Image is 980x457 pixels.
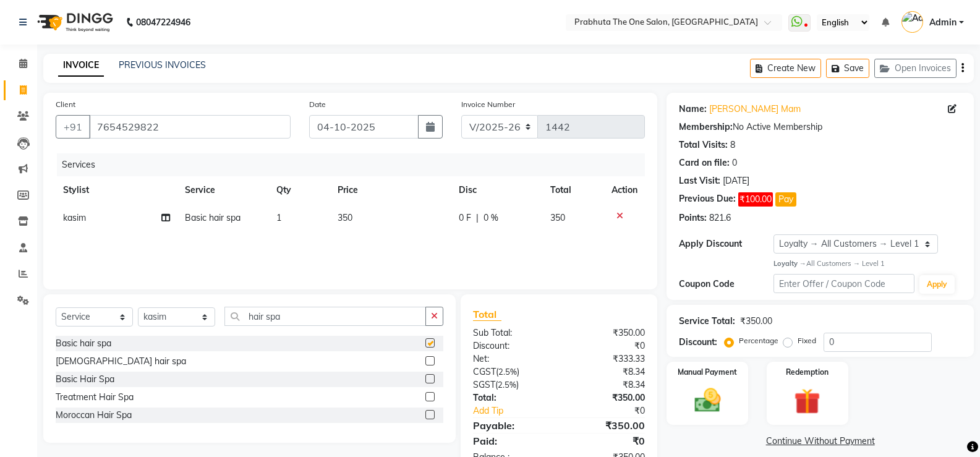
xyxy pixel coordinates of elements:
a: Add Tip [464,404,575,417]
button: Apply [919,275,955,294]
div: ₹350.00 [559,391,654,404]
img: Admin [901,11,923,33]
div: ₹0 [559,340,654,352]
b: 08047224946 [136,5,190,40]
div: ₹8.34 [559,378,654,391]
div: Net: [464,352,559,365]
div: No Active Membership [679,121,961,134]
div: Total: [464,391,559,404]
div: Total Visits: [679,139,728,152]
span: 0 F [459,211,471,224]
div: ₹8.34 [559,365,654,378]
div: Points: [679,211,707,224]
div: Services [57,153,654,176]
span: kasim [63,212,86,223]
label: Manual Payment [678,367,737,378]
img: logo [32,5,116,40]
a: INVOICE [58,54,104,77]
label: Invoice Number [461,99,515,110]
div: Paid: [464,434,559,448]
span: ₹100.00 [738,192,773,207]
div: Treatment Hair Spa [56,391,134,404]
div: ( ) [464,365,559,378]
th: Total [543,176,604,204]
th: Service [177,176,269,204]
button: Pay [775,192,796,207]
div: Membership: [679,121,733,134]
div: Basic Hair Spa [56,373,114,386]
th: Action [604,176,645,204]
span: SGST [473,379,495,390]
th: Qty [269,176,330,204]
a: PREVIOUS INVOICES [119,59,206,70]
button: Open Invoices [874,59,957,78]
div: Discount: [679,336,717,349]
img: _gift.svg [786,385,829,418]
div: 821.6 [709,211,731,224]
div: ₹0 [575,404,654,417]
button: Create New [750,59,821,78]
th: Stylist [56,176,177,204]
div: Apply Discount [679,237,773,250]
div: Last Visit: [679,174,720,187]
input: Enter Offer / Coupon Code [773,274,914,293]
span: 1 [276,212,281,223]
span: Admin [929,16,957,29]
span: Basic hair spa [185,212,241,223]
div: ₹350.00 [559,327,654,340]
div: 0 [732,156,737,169]
div: ₹333.33 [559,352,654,365]
div: Moroccan Hair Spa [56,409,132,422]
div: Name: [679,103,707,116]
img: _cash.svg [686,385,729,416]
span: Total [473,308,501,321]
div: Discount: [464,340,559,352]
div: Payable: [464,418,559,433]
label: Client [56,99,75,110]
div: Service Total: [679,315,735,328]
span: | [476,211,479,224]
input: Search or Scan [224,307,426,326]
label: Redemption [786,367,829,378]
span: 2.5% [498,367,517,377]
div: Sub Total: [464,327,559,340]
div: ₹350.00 [740,315,772,328]
div: All Customers → Level 1 [773,258,961,269]
label: Date [309,99,326,110]
label: Percentage [739,335,778,346]
div: ( ) [464,378,559,391]
label: Fixed [798,335,816,346]
th: Price [330,176,452,204]
span: 2.5% [498,380,516,390]
button: Save [826,59,869,78]
th: Disc [451,176,543,204]
button: +91 [56,115,90,139]
div: ₹350.00 [559,418,654,433]
span: 350 [338,212,352,223]
div: Card on file: [679,156,730,169]
a: Continue Without Payment [669,435,971,448]
a: [PERSON_NAME] Mam [709,103,801,116]
div: Previous Due: [679,192,736,207]
span: 0 % [484,211,498,224]
div: ₹0 [559,434,654,448]
span: CGST [473,366,496,377]
strong: Loyalty → [773,259,806,268]
span: 350 [550,212,565,223]
div: Basic hair spa [56,337,111,350]
div: [DATE] [723,174,749,187]
div: [DEMOGRAPHIC_DATA] hair spa [56,355,186,368]
input: Search by Name/Mobile/Email/Code [89,115,291,139]
div: Coupon Code [679,278,773,291]
div: 8 [730,139,735,152]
